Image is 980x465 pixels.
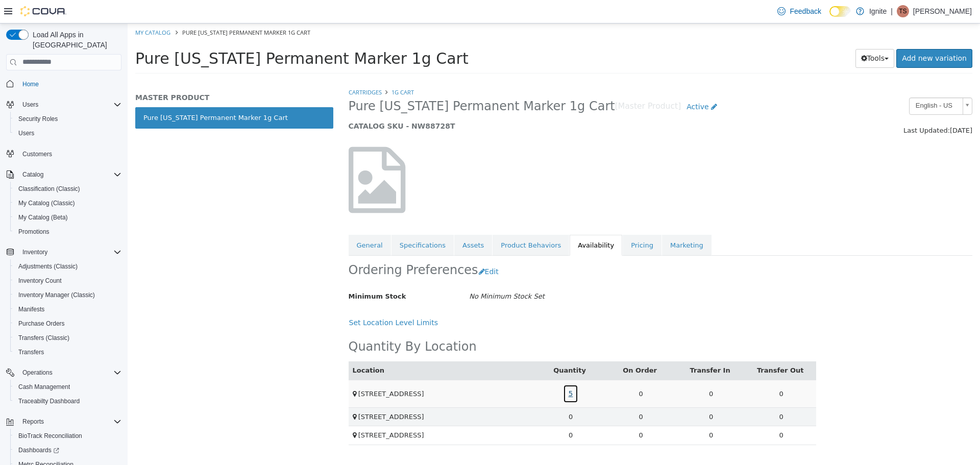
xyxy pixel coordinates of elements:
span: Adjustments (Classic) [14,260,121,273]
td: 0 [548,403,619,422]
td: 0 [478,384,549,403]
button: Purchase Orders [10,316,126,331]
a: Classification (Classic) [14,183,84,195]
span: Users [22,101,38,109]
span: Users [14,127,121,139]
span: Purchase Orders [14,317,121,330]
span: Transfers [14,346,121,358]
button: Edit [351,239,377,258]
span: [STREET_ADDRESS] [231,366,297,374]
h2: Ordering Preferences [221,239,351,255]
span: TS [899,5,906,17]
button: Manifests [10,302,126,316]
button: Inventory [2,245,126,259]
span: Users [18,129,34,137]
button: Reports [2,414,126,429]
input: Dark Mode [829,6,851,17]
a: Transfer In [562,343,605,351]
a: Add new variation [769,26,845,44]
a: Promotions [14,226,54,238]
span: Home [18,78,121,90]
span: Customers [18,148,121,160]
span: Pure [US_STATE] Permanent Marker 1g Cart [221,75,487,91]
button: Security Roles [10,112,126,126]
span: Customers [22,150,52,158]
span: Transfers (Classic) [14,332,121,344]
a: Manifests [14,303,48,315]
td: 0 [408,384,478,403]
button: Transfers (Classic) [10,331,126,345]
button: My Catalog (Classic) [10,196,126,210]
span: Inventory Count [18,277,62,285]
span: Manifests [14,303,121,315]
span: Transfers (Classic) [18,334,69,342]
a: Dashboards [10,443,126,457]
span: Feedback [790,6,821,16]
button: Catalog [18,168,47,181]
a: Transfers (Classic) [14,332,73,344]
button: Location [225,342,259,352]
img: Cova [20,6,66,16]
a: Home [18,78,43,90]
a: Dashboards [14,444,63,456]
span: Operations [22,369,53,377]
button: Users [18,99,42,111]
span: My Catalog (Classic) [14,197,121,209]
span: Classification (Classic) [14,183,121,195]
button: Tools [728,26,767,44]
a: My Catalog [8,5,43,13]
span: [DATE] [822,103,845,111]
button: Classification (Classic) [10,182,126,196]
span: Pure [US_STATE] Permanent Marker 1g Cart [8,26,341,44]
td: 0 [478,403,549,422]
button: Inventory Manager (Classic) [10,288,126,302]
span: Inventory [18,246,121,258]
button: Home [2,77,126,91]
span: Inventory [22,248,47,256]
span: Security Roles [18,115,58,123]
p: | [891,5,893,17]
span: Dashboards [14,444,121,456]
a: Cash Management [14,381,74,393]
button: Set Location Level Limits [221,290,316,309]
small: [Master Product] [487,79,554,87]
span: Security Roles [14,113,121,125]
span: Pure [US_STATE] Permanent Marker 1g Cart [55,5,183,13]
span: Manifests [18,305,44,313]
span: Inventory Manager (Classic) [14,289,121,301]
div: Tristen Scarbrough [897,5,909,17]
a: Specifications [264,211,326,233]
button: Promotions [10,225,126,239]
span: Home [22,80,39,88]
p: [PERSON_NAME] [913,5,972,17]
td: 0 [408,403,478,422]
span: Reports [22,418,44,426]
a: Inventory Manager (Classic) [14,289,99,301]
span: [STREET_ADDRESS] [231,408,297,415]
button: Users [10,126,126,140]
span: Adjustments (Classic) [18,262,78,271]
button: Adjustments (Classic) [10,259,126,274]
a: Pricing [495,211,534,233]
h5: MASTER PRODUCT [8,69,206,79]
button: My Catalog (Beta) [10,210,126,225]
p: Ignite [869,5,887,17]
span: BioTrack Reconciliation [14,430,121,442]
span: Classification (Classic) [18,185,80,193]
a: 5 [435,361,451,380]
a: Customers [18,148,56,160]
span: Active [559,79,581,87]
i: No Minimum Stock Set [341,269,417,277]
a: General [221,211,263,233]
a: Feedback [773,1,825,21]
button: Reports [18,415,48,428]
span: Traceabilty Dashboard [18,397,80,405]
h5: CATALOG SKU - NW88728T [221,98,685,107]
a: My Catalog (Classic) [14,197,79,209]
span: My Catalog (Classic) [18,199,75,207]
span: Promotions [14,226,121,238]
span: Minimum Stock [221,269,279,277]
button: Traceabilty Dashboard [10,394,126,408]
span: Catalog [18,168,121,181]
button: Users [2,97,126,112]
